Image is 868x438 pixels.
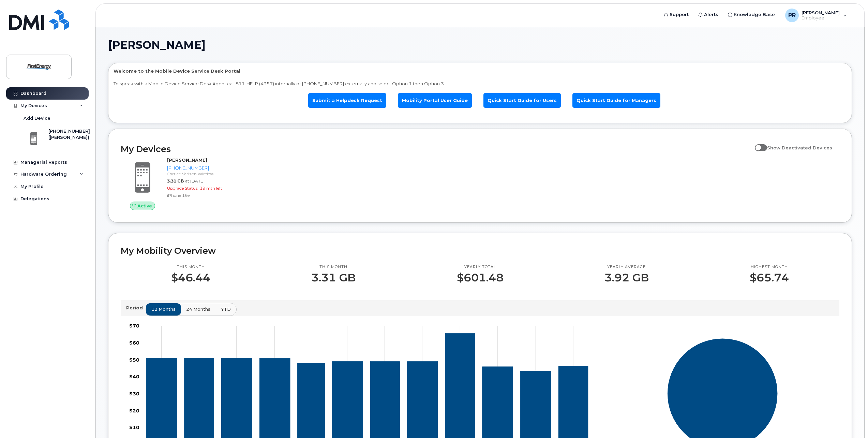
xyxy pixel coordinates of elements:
[126,305,146,311] p: Period
[308,93,386,108] a: Submit a Helpdesk Request
[114,81,847,87] p: To speak with a Mobile Device Service Desk Agent call 811-HELP (4357) internally or [PHONE_NUMBER...
[167,157,207,163] strong: [PERSON_NAME]
[121,246,839,256] h2: My Mobility Overview
[129,391,139,397] tspan: $30
[129,374,139,380] tspan: $40
[121,144,751,154] h2: My Devices
[167,192,291,198] div: iPhone 16e
[572,93,660,108] a: Quick Start Guide for Managers
[167,178,184,184] span: 3.31 GB
[167,186,198,191] span: Upgrade Status:
[129,340,139,346] tspan: $60
[604,264,649,270] p: Yearly average
[457,264,504,270] p: Yearly total
[137,203,152,209] span: Active
[129,408,139,414] tspan: $20
[114,68,847,74] p: Welcome to the Mobile Device Service Desk Portal
[604,272,649,284] p: 3.92 GB
[186,306,210,312] span: 24 months
[750,272,789,284] p: $65.74
[129,424,139,430] tspan: $10
[185,178,205,184] span: at [DATE]
[311,264,356,270] p: This month
[200,186,222,191] span: 19 mth left
[398,93,472,108] a: Mobility Portal User Guide
[129,323,139,329] tspan: $70
[311,272,356,284] p: 3.31 GB
[167,165,291,171] div: [PHONE_NUMBER]
[750,264,789,270] p: Highest month
[755,141,760,147] input: Show Deactivated Devices
[767,145,832,150] span: Show Deactivated Devices
[108,40,206,50] span: [PERSON_NAME]
[171,264,210,270] p: This month
[129,357,139,363] tspan: $50
[483,93,561,108] a: Quick Start Guide for Users
[221,306,231,312] span: YTD
[171,272,210,284] p: $46.44
[838,408,863,433] iframe: Messenger Launcher
[457,272,504,284] p: $601.48
[121,157,294,210] a: Active[PERSON_NAME][PHONE_NUMBER]Carrier: Verizon Wireless3.31 GBat [DATE]Upgrade Status:19 mth l...
[167,171,291,177] div: Carrier: Verizon Wireless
